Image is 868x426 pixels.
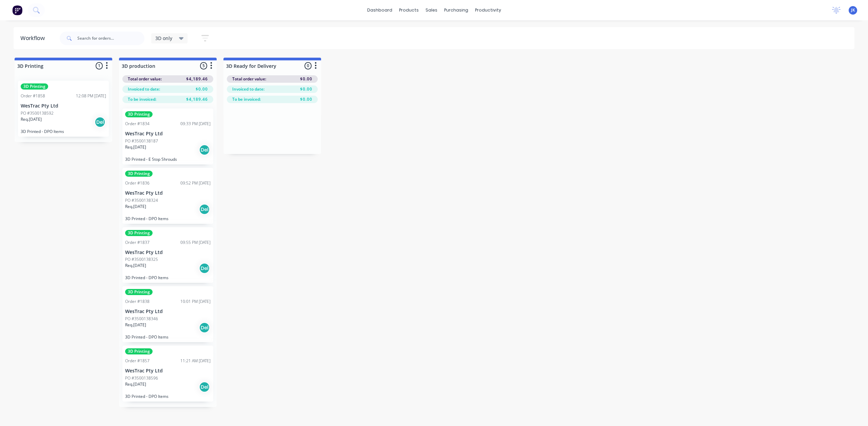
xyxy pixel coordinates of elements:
[125,111,153,117] div: 3D Printing
[199,382,210,392] div: Del
[155,35,172,42] span: 3D only
[180,298,211,305] div: 10:01 PM [DATE]
[125,239,150,246] div: Order #1837
[122,109,213,164] div: 3D PrintingOrder #183409:33 PM [DATE]WesTrac Pty LtdPO #3500138187Req.[DATE]Del3D Printed - E Sto...
[125,322,146,328] p: Req. [DATE]
[125,298,150,305] div: Order #1838
[300,86,312,92] span: $0.00
[125,358,150,364] div: Order #1857
[125,230,153,236] div: 3D Printing
[128,86,160,92] span: Invoiced to date:
[125,190,211,196] p: WesTrac Pty Ltd
[125,275,211,280] p: 3D Printed - DPO Items
[422,5,441,15] div: sales
[125,204,146,210] p: Req. [DATE]
[196,86,208,92] span: $0.00
[21,83,48,90] div: 3D Printing
[21,129,106,134] p: 3D Printed - DPO Items
[199,204,210,215] div: Del
[125,131,211,137] p: WesTrac Pty Ltd
[21,103,106,109] p: WesTrac Pty Ltd
[125,289,153,295] div: 3D Printing
[122,346,213,402] div: 3D PrintingOrder #185711:21 AM [DATE]WesTrac Pty LtdPO #3500138596Req.[DATE]Del3D Printed - DPO I...
[125,121,150,127] div: Order #1834
[199,144,210,155] div: Del
[21,116,42,122] p: Req. [DATE]
[76,93,106,99] div: 12:08 PM [DATE]
[20,34,48,42] div: Workflow
[128,96,156,102] span: To be invoiced:
[232,76,266,82] span: Total order value:
[300,96,312,102] span: $0.00
[18,81,109,137] div: 3D PrintingOrder #185812:08 PM [DATE]WesTrac Pty LtdPO #3500138592Req.[DATE]Del3D Printed - DPO I...
[186,96,208,102] span: $4,189.46
[125,216,211,221] p: 3D Printed - DPO Items
[125,394,211,399] p: 3D Printed - DPO Items
[12,5,22,15] img: Factory
[125,171,153,177] div: 3D Printing
[125,368,211,374] p: WesTrac Pty Ltd
[300,76,312,82] span: $0.00
[472,5,505,15] div: productivity
[125,250,211,255] p: WesTrac Pty Ltd
[95,117,105,128] div: Del
[441,5,472,15] div: purchasing
[180,239,211,246] div: 09:55 PM [DATE]
[232,86,264,92] span: Invoiced to date:
[396,5,422,15] div: products
[364,5,396,15] a: dashboard
[232,96,261,102] span: To be invoiced:
[125,157,211,162] p: 3D Printed - E Stop Shrouds
[125,348,153,354] div: 3D Printing
[125,144,146,150] p: Req. [DATE]
[199,263,210,274] div: Del
[180,180,211,186] div: 09:52 PM [DATE]
[125,256,158,263] p: PO #3500138325
[125,381,146,387] p: Req. [DATE]
[122,286,213,342] div: 3D PrintingOrder #183810:01 PM [DATE]WesTrac Pty LtdPO #3500138346Req.[DATE]Del3D Printed - DPO I...
[128,76,162,82] span: Total order value:
[851,7,855,13] span: JK
[125,197,158,204] p: PO #3500138324
[122,227,213,283] div: 3D PrintingOrder #183709:55 PM [DATE]WesTrac Pty LtdPO #3500138325Req.[DATE]Del3D Printed - DPO I...
[125,309,211,314] p: WesTrac Pty Ltd
[125,180,150,186] div: Order #1836
[125,263,146,269] p: Req. [DATE]
[125,375,158,381] p: PO #3500138596
[77,32,144,45] input: Search for orders...
[180,358,211,364] div: 11:21 AM [DATE]
[186,76,208,82] span: $4,189.46
[125,316,158,322] p: PO #3500138346
[125,334,211,340] p: 3D Printed - DPO Items
[199,322,210,333] div: Del
[21,93,45,99] div: Order #1858
[180,121,211,127] div: 09:33 PM [DATE]
[21,110,54,116] p: PO #3500138592
[122,168,213,224] div: 3D PrintingOrder #183609:52 PM [DATE]WesTrac Pty LtdPO #3500138324Req.[DATE]Del3D Printed - DPO I...
[125,138,158,144] p: PO #3500138187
